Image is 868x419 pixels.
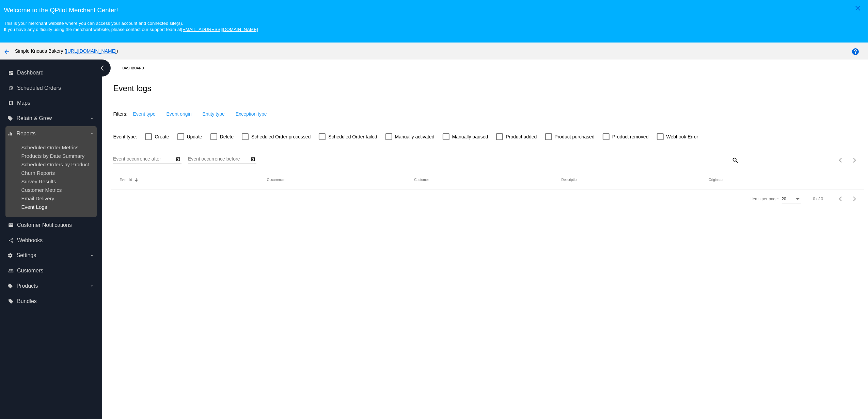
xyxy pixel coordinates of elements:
[3,48,11,56] mat-icon: arrow_back
[16,115,52,121] span: Retain & Grow
[709,178,856,182] mat-header-cell: Originator
[181,27,258,32] a: [EMAIL_ADDRESS][DOMAIN_NAME]
[17,85,61,91] span: Scheduled Orders
[8,70,14,76] i: dashboard
[8,299,14,304] i: local_offer
[7,253,13,258] i: settings
[4,6,864,14] h3: Welcome to the QPilot Merchant Center!
[113,84,151,93] h2: Event logs
[16,131,35,137] span: Reports
[21,145,78,150] a: Scheduled Order Metrics
[89,116,95,121] i: arrow_drop_down
[612,133,649,141] span: Product removed
[122,63,150,73] a: Dashboard
[17,298,37,304] span: Bundles
[834,153,848,167] button: Previous page
[220,133,234,141] span: Delete
[851,48,859,56] mat-icon: help
[854,4,862,12] mat-icon: close
[113,111,127,117] h4: Filters:
[8,268,14,273] i: people_outline
[89,283,95,289] i: arrow_drop_down
[203,111,225,117] span: Entity type
[15,48,118,54] span: Simple Kneads Bakery ( )
[7,131,13,136] i: equalizer
[813,197,823,201] div: 0 of 0
[21,153,84,159] a: Products by Date Summary
[8,67,95,78] a: dashboard Dashboard
[848,153,862,167] button: Next page
[8,83,95,94] a: update Scheduled Orders
[7,116,13,121] i: local_offer
[127,108,161,120] button: Event type
[197,108,230,120] button: Entity type
[452,133,488,141] span: Manually paused
[395,133,435,141] span: Manually activated
[113,134,137,139] h4: Event type:
[133,111,155,117] span: Event type
[782,197,786,201] span: 20
[8,222,14,228] i: email
[155,133,169,141] span: Create
[8,98,95,108] a: map Maps
[555,133,595,141] span: Product purchased
[506,133,537,141] span: Product added
[188,156,249,162] input: Event occurrence before
[161,108,197,120] button: Event origin
[16,252,36,258] span: Settings
[174,155,182,162] button: Open calendar
[17,237,43,244] span: Webhooks
[113,156,174,162] input: Event occurrence after
[7,283,13,289] i: local_offer
[249,155,256,162] button: Open calendar
[187,133,202,141] span: Update
[251,133,311,141] span: Scheduled Order processed
[731,155,739,165] mat-icon: search
[8,265,95,276] a: people_outline Customers
[21,162,89,167] a: Scheduled Orders by Product
[21,204,47,210] a: Event Logs
[414,178,561,182] mat-header-cell: Customer
[66,48,116,54] a: [URL][DOMAIN_NAME]
[8,85,14,91] i: update
[562,178,709,182] mat-header-cell: Description
[4,21,258,32] small: This is your merchant website where you can access your account and connected site(s). If you hav...
[17,268,43,274] span: Customers
[21,196,54,201] a: Email Delivery
[21,179,56,184] a: Survey Results
[167,111,192,117] span: Event origin
[89,131,95,136] i: arrow_drop_down
[8,296,95,307] a: local_offer Bundles
[8,100,14,106] i: map
[97,63,108,73] i: chevron_left
[751,197,779,201] div: Items per page:
[17,100,30,106] span: Maps
[848,192,862,206] button: Next page
[328,133,377,141] span: Scheduled Order failed
[267,178,414,182] mat-header-cell: Occurrence
[120,178,132,182] button: Change sorting for Id
[782,197,801,202] mat-select: Items per page:
[21,170,55,176] a: Churn Reports
[21,187,62,193] a: Customer Metrics
[666,133,698,141] span: Webhook Error
[8,238,14,243] i: share
[8,220,95,231] a: email Customer Notifications
[236,111,267,117] span: Exception type
[834,192,848,206] button: Previous page
[17,222,72,228] span: Customer Notifications
[230,108,272,120] button: Exception type
[8,235,95,246] a: share Webhooks
[89,253,95,258] i: arrow_drop_down
[16,283,38,289] span: Products
[17,70,44,76] span: Dashboard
